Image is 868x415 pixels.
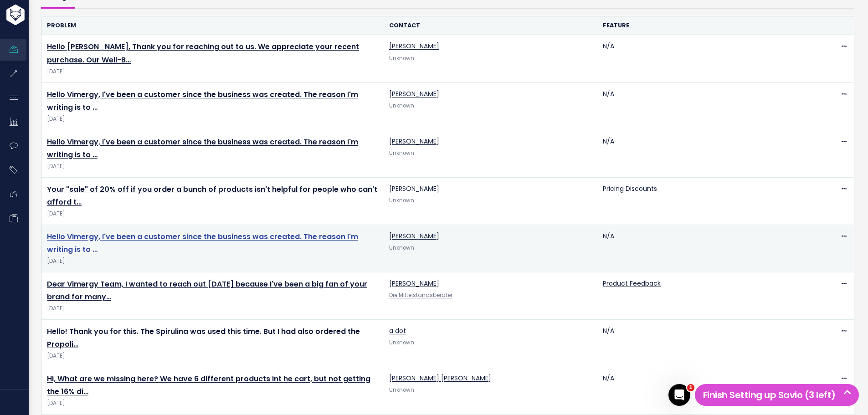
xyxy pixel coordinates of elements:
td: N/A [597,319,811,367]
h5: Finish Setting up Savio (3 left) [699,388,855,402]
span: [DATE] [47,304,378,313]
a: Hello [PERSON_NAME], Thank you for reaching out to us. We appreciate your recent purchase. Our We... [47,41,359,65]
span: Unknown [389,197,414,204]
td: N/A [597,130,811,177]
a: [PERSON_NAME] [389,137,439,146]
a: a dot [389,326,406,335]
th: Feature [597,16,811,35]
a: [PERSON_NAME] [PERSON_NAME] [389,374,491,383]
span: [DATE] [47,256,378,266]
a: Hello Vimergy, I've been a customer since the business was created. The reason I'm writing is to … [47,231,358,255]
th: Problem [41,16,384,35]
span: [DATE] [47,67,378,77]
span: Unknown [389,244,414,251]
iframe: Intercom live chat [668,384,690,406]
a: [PERSON_NAME] [389,231,439,241]
td: N/A [597,82,811,130]
a: Hello Vimergy, I've been a customer since the business was created. The reason I'm writing is to … [47,89,358,113]
a: Your "sale" of 20% off if you order a bunch of products isn't helpful for people who can't afford t… [47,184,377,208]
span: Unknown [389,386,414,394]
a: Pricing Discounts [603,184,657,193]
a: Product Feedback [603,279,661,288]
span: Unknown [389,339,414,346]
a: Hello Vimergy, I've been a customer since the business was created. The reason I'm writing is to … [47,137,358,160]
a: Hi, What are we missing here? We have 6 different products int he cart, but not getting the 16% di… [47,374,370,397]
a: Hello! Thank you for this. The Spirulina was used this time. But I had also ordered the Propoli… [47,326,360,350]
span: [DATE] [47,209,378,219]
td: N/A [597,367,811,414]
span: [DATE] [47,114,378,124]
img: logo-white.9d6f32f41409.svg [4,5,75,25]
a: Dear Vimergy Team, I wanted to reach out [DATE] because I've been a big fan of your brand for many… [47,279,367,302]
a: [PERSON_NAME] [389,184,439,193]
span: Unknown [389,149,414,157]
a: [PERSON_NAME] [389,279,439,288]
span: Unknown [389,55,414,62]
td: N/A [597,225,811,272]
span: [DATE] [47,399,378,408]
td: N/A [597,35,811,82]
th: Contact [384,16,597,35]
a: [PERSON_NAME] [389,89,439,98]
span: 1 [687,384,694,391]
span: [DATE] [47,351,378,361]
a: Die Mittelstandsberater [389,292,452,299]
span: [DATE] [47,162,378,171]
a: [PERSON_NAME] [389,41,439,51]
span: Unknown [389,102,414,109]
